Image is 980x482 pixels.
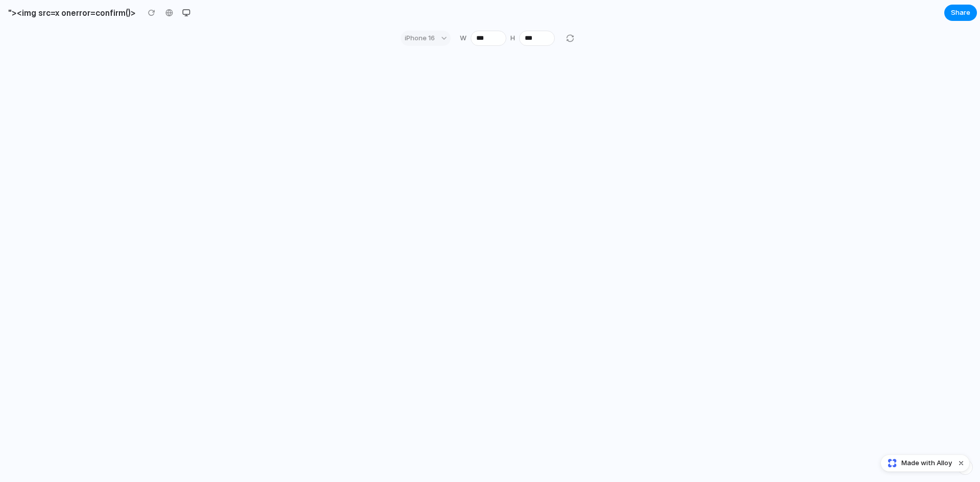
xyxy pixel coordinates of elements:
label: W [460,33,467,43]
label: H [510,33,515,43]
span: Made with Alloy [901,458,952,468]
button: Dismiss watermark [955,457,967,469]
button: Share [944,5,977,21]
a: Made with Alloy [881,458,953,468]
span: Share [951,8,970,18]
h2: "><img src=x onerror=confirm()> [4,7,136,19]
